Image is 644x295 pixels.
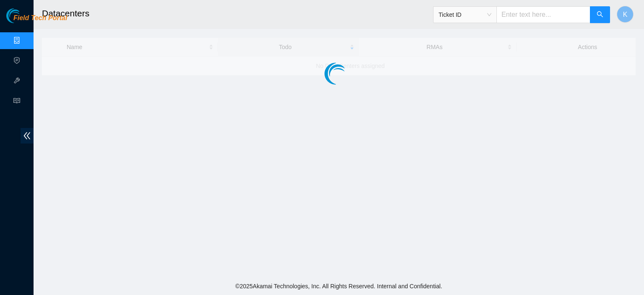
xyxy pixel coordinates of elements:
[6,15,67,26] a: Akamai TechnologiesField Tech Portal
[439,8,491,21] span: Ticket ID
[6,8,42,23] img: Akamai Technologies
[590,6,610,23] button: search
[623,9,628,20] span: K
[617,6,634,23] button: K
[21,128,34,144] span: double-left
[597,11,603,19] span: search
[13,94,20,110] span: read
[13,14,67,22] span: Field Tech Portal
[34,277,644,295] footer: © 2025 Akamai Technologies, Inc. All Rights Reserved. Internal and Confidential.
[496,6,590,23] input: Enter text here...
